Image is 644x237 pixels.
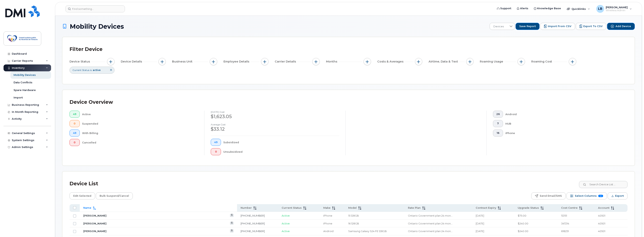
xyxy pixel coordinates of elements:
[70,139,80,146] button: 0
[583,25,603,28] span: Export to CSV
[408,222,453,225] span: Ontario Government plan 24 month
[496,122,500,125] span: 7
[83,206,91,210] span: Name
[241,230,265,233] a: [PHONE_NUMBER]
[598,195,603,197] span: 10
[493,111,503,118] button: 26
[561,222,569,225] span: 347214
[214,150,218,153] span: 0
[476,230,484,233] span: [DATE]
[70,130,80,137] button: 49
[579,181,628,188] input: Search Device List ...
[575,193,597,199] span: Select Columns
[83,230,106,233] a: [PERSON_NAME]
[223,148,339,155] div: Unsubsidized
[348,206,357,210] span: Model
[83,214,106,217] a: [PERSON_NAME]
[83,222,106,225] a: [PERSON_NAME]
[519,25,536,28] span: Save Report
[429,60,459,64] span: Airtime, Data & Text
[561,206,578,210] span: Cost Centre
[224,60,250,64] span: Employee Details
[566,192,607,199] button: Select Columns 10
[531,60,553,64] span: Roaming Cost
[476,222,484,225] span: [DATE]
[348,214,359,217] span: 15 128GB
[90,68,92,72] span: is
[73,113,76,116] span: 49
[172,60,194,64] span: Business Unit
[476,214,484,217] span: [DATE]
[377,60,405,64] span: Costs & Averages
[70,111,80,118] button: 49
[323,206,331,210] span: Make
[608,192,628,199] button: Export
[82,111,198,118] div: Active
[561,214,567,217] span: 112151
[496,131,500,135] span: 16
[476,206,496,210] span: Contract Expiry
[493,120,503,127] button: 7
[480,60,504,64] span: Roaming Usage
[505,120,621,127] div: HUB
[96,192,133,199] button: Bulk Suspend/Cancel
[73,141,76,144] span: 0
[223,139,339,146] div: Subsidized
[408,230,453,233] span: Ontario Government plan 24 month
[121,60,143,64] span: Device Details
[518,230,528,233] span: $240.00
[518,214,526,217] span: $75.00
[576,23,606,30] button: Export to CSV
[516,23,540,30] button: Save Report
[211,113,339,120] div: $1,623.05
[70,97,113,107] div: Device Overview
[93,69,101,72] span: active
[493,130,503,137] button: 16
[70,44,103,54] div: Filter Device
[505,111,621,118] div: Android
[607,23,635,30] button: Add Device
[230,222,234,225] a: View Last Bill
[323,214,332,217] span: iPhone
[211,126,339,132] div: $33.12
[540,23,575,30] button: Import from CSV
[616,25,631,28] span: Add Device
[73,131,76,135] span: 49
[230,229,234,232] a: View Last Bill
[408,214,453,217] span: Ontario Government plan 24 month
[230,214,234,217] a: View Last Bill
[211,148,221,155] button: 0
[323,230,333,233] span: Android
[241,222,265,225] a: [PHONE_NUMBER]
[598,206,609,210] span: Account
[70,23,124,30] span: Mobility Devices
[82,120,198,127] div: Suspended
[241,206,252,210] span: Number
[282,206,302,210] span: Current Status
[531,192,566,199] button: Send Email/SMS
[505,130,621,137] div: iPhone
[408,206,421,210] span: Rate Plan
[70,120,80,127] button: 0
[598,214,605,217] span: 40501
[72,68,89,72] span: Current Status
[348,230,387,233] span: Samsung Galaxy S24 FE 128GB
[598,222,605,225] span: 40501
[73,193,91,199] span: Edit Selected
[326,60,338,64] span: Months
[70,60,91,64] span: Device Status
[518,222,528,225] span: $240.00
[518,206,539,210] span: Upgrade Status
[214,141,218,144] span: 49
[211,139,221,146] button: 49
[282,230,290,233] span: Active
[548,25,571,28] span: Import from CSV
[73,122,76,125] span: 0
[211,111,339,113] h4: [DATE] cost
[490,23,507,30] span: Devices
[82,130,198,137] div: With Billing
[70,179,98,189] div: Device List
